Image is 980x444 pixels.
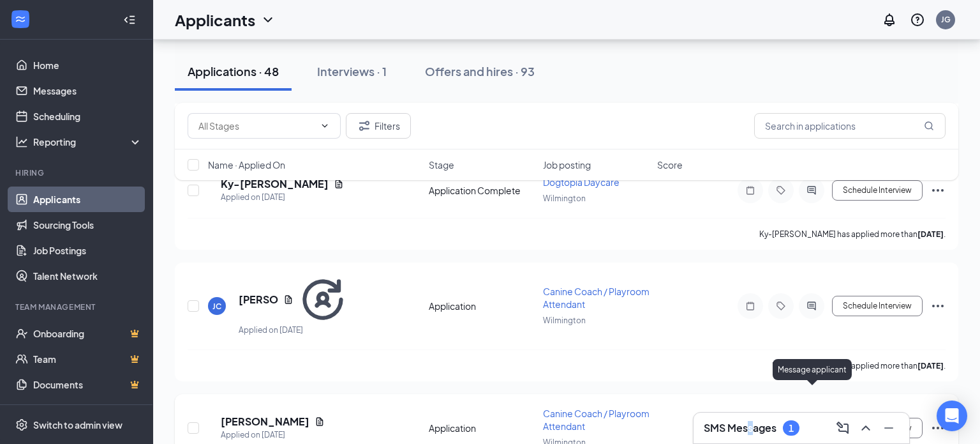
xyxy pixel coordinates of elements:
[543,194,586,203] span: Wilmington
[429,158,454,171] span: Stage
[320,121,330,131] svg: ChevronDown
[175,9,255,31] h1: Applicants
[33,238,142,263] a: Job Postings
[239,324,348,337] div: Applied on [DATE]
[221,191,344,204] div: Applied on [DATE]
[773,301,789,311] svg: Tag
[425,63,535,79] div: Offers and hires · 93
[832,296,923,316] button: Schedule Interview
[33,78,142,103] a: Messages
[543,158,591,171] span: Job posting
[881,420,896,436] svg: Minimize
[882,12,897,27] svg: Notifications
[33,52,142,78] a: Home
[543,316,586,325] span: Wilmington
[772,360,946,371] p: [PERSON_NAME] has applied more than .
[835,420,850,436] svg: ComposeMessage
[910,12,925,27] svg: QuestionInfo
[33,346,142,372] a: TeamCrown
[15,302,140,312] div: Team Management
[188,63,279,79] div: Applications · 48
[917,229,944,239] b: [DATE]
[15,135,28,148] svg: Analysis
[198,119,315,133] input: All Stages
[14,13,27,26] svg: WorkstreamLogo
[543,286,650,310] span: Canine Coach / Playroom Attendant
[759,229,946,240] p: Ky-[PERSON_NAME] has applied more than .
[212,301,221,312] div: JC
[221,429,325,441] div: Applied on [DATE]
[33,135,143,148] div: Reporting
[299,275,348,325] svg: Reapply
[315,417,325,427] svg: Document
[937,401,967,431] div: Open Intercom Messenger
[33,372,142,397] a: DocumentsCrown
[879,418,899,438] button: Minimize
[543,408,650,432] span: Canine Coach / Playroom Attendant
[283,295,293,305] svg: Document
[33,103,142,129] a: Scheduling
[33,418,122,431] div: Switch to admin view
[429,300,535,312] div: Application
[804,301,819,311] svg: ActiveChat
[429,422,535,434] div: Application
[346,113,411,139] button: Filter Filters
[260,12,276,27] svg: ChevronDown
[208,158,285,171] span: Name · Applied On
[33,212,142,238] a: Sourcing Tools
[357,118,372,134] svg: Filter
[833,418,853,438] button: ComposeMessage
[15,167,140,178] div: Hiring
[930,298,946,314] svg: Ellipses
[773,359,852,380] div: Message applicant
[858,420,873,436] svg: ChevronUp
[924,121,934,131] svg: MagnifyingGlass
[743,301,758,311] svg: Note
[930,420,946,436] svg: Ellipses
[789,423,794,434] div: 1
[15,418,28,431] svg: Settings
[754,113,946,139] input: Search in applications
[33,397,142,423] a: SurveysCrown
[657,158,683,171] span: Score
[33,321,142,346] a: OnboardingCrown
[33,263,142,289] a: Talent Network
[317,63,387,79] div: Interviews · 1
[856,418,876,438] button: ChevronUp
[221,415,309,429] h5: [PERSON_NAME]
[704,421,776,435] h3: SMS Messages
[917,361,944,371] b: [DATE]
[239,293,278,307] h5: [PERSON_NAME]
[123,13,136,26] svg: Collapse
[941,14,951,25] div: JG
[33,187,142,212] a: Applicants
